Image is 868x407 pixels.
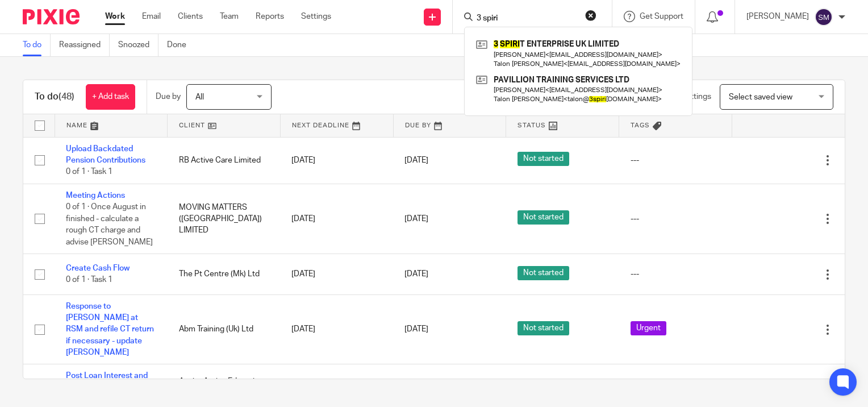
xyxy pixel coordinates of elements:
[35,91,74,103] h1: To do
[280,254,393,294] td: [DATE]
[631,321,666,335] span: Urgent
[729,93,792,101] span: Select saved view
[23,34,51,56] a: To do
[256,11,284,22] a: Reports
[178,11,203,22] a: Clients
[66,276,112,284] span: 0 of 1 · Task 1
[631,268,721,280] div: ---
[195,93,204,101] span: All
[66,372,148,403] a: Post Loan Interest and Update overview for [PERSON_NAME]
[142,11,161,22] a: Email
[66,192,125,200] a: Meeting Actions
[66,203,153,246] span: 0 of 1 · Once August in finished - calculate a rough CT charge and advise [PERSON_NAME]
[631,122,650,128] span: Tags
[518,152,569,166] span: Not started
[59,92,74,101] span: (48)
[518,321,569,335] span: Not started
[66,302,154,356] a: Response to [PERSON_NAME] at RSM and refile CT return if necessary - update [PERSON_NAME]
[280,294,393,364] td: [DATE]
[167,34,195,56] a: Done
[585,10,596,21] button: Clear
[168,294,281,364] td: Abm Training (Uk) Ltd
[518,266,569,280] span: Not started
[640,13,683,20] span: Get Support
[475,14,578,24] input: Search
[404,156,428,164] span: [DATE]
[23,9,80,24] img: Pixie
[168,137,281,184] td: RB Active Care Limited
[404,215,428,223] span: [DATE]
[156,91,181,102] p: Due by
[518,210,569,225] span: Not started
[66,145,145,164] a: Upload Backdated Pension Contributions
[631,213,721,225] div: ---
[168,184,281,254] td: MOVING MATTERS ([GEOGRAPHIC_DATA]) LIMITED
[280,137,393,184] td: [DATE]
[59,34,110,56] a: Reassigned
[404,270,428,278] span: [DATE]
[66,168,112,176] span: 0 of 1 · Task 1
[631,155,721,166] div: ---
[301,11,331,22] a: Settings
[815,8,833,26] img: svg%3E
[280,184,393,254] td: [DATE]
[168,254,281,294] td: The Pt Centre (Mk) Ltd
[118,34,158,56] a: Snoozed
[105,11,125,22] a: Work
[66,264,130,272] a: Create Cash Flow
[220,11,239,22] a: Team
[404,325,428,333] span: [DATE]
[746,11,809,22] p: [PERSON_NAME]
[86,84,135,110] a: + Add task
